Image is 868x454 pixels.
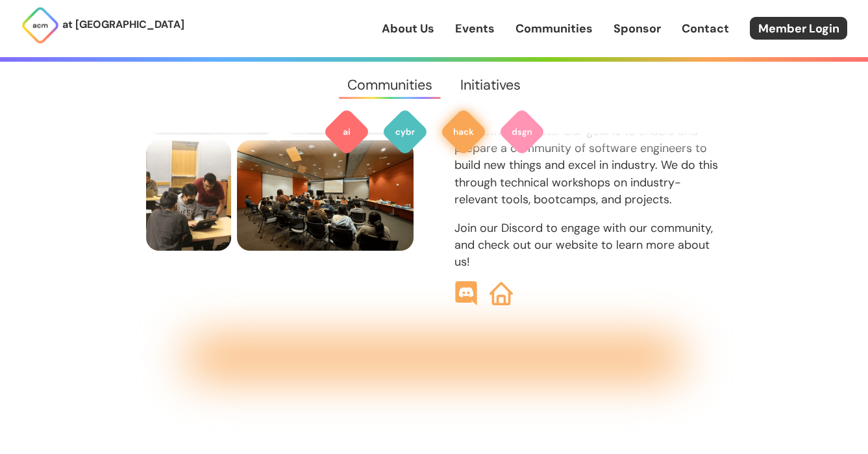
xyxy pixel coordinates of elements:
a: Sponsor [614,20,661,37]
img: ACM Hack president Nikhil helps someone at a Hack Event [146,140,232,251]
a: About Us [382,20,434,37]
a: Communities [515,20,593,37]
a: Initiatives [447,62,535,108]
img: ACM Hack Website [490,282,513,305]
img: ACM Hack Discord [454,281,478,306]
p: Join our Discord to engage with our community, and check out our website to learn more about us! [454,220,723,270]
img: ACM Hack [440,108,487,155]
img: ACM Logo [21,6,60,45]
a: Contact [682,20,729,37]
img: ACM AI [323,108,370,155]
p: at [GEOGRAPHIC_DATA] [62,16,184,33]
a: Member Login [750,17,847,40]
a: Events [455,20,495,37]
img: members consider what their project responsibilities and technologies are at a Hack Event [237,140,414,251]
a: at [GEOGRAPHIC_DATA] [21,6,184,45]
a: Communities [333,62,446,108]
img: ACM Cyber [382,108,428,155]
img: ACM Design [499,108,545,155]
